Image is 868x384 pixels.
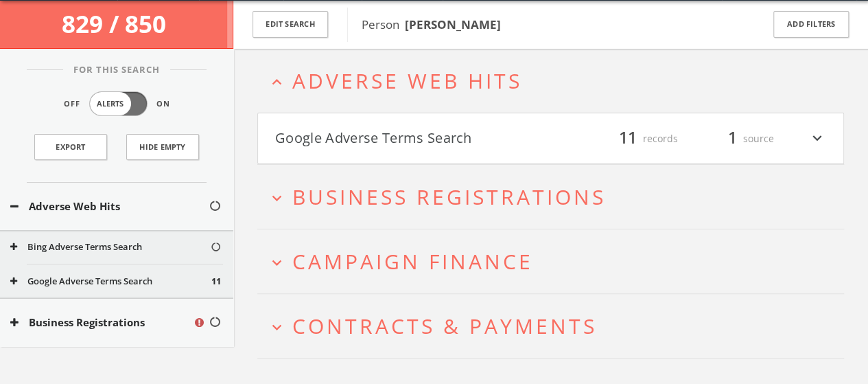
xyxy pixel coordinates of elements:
[362,16,501,32] span: Person
[34,134,107,160] a: Export
[268,69,844,92] button: expand_lessAdverse Web Hits
[10,240,210,254] button: Bing Adverse Terms Search
[126,134,199,160] button: Hide Empty
[268,318,286,337] i: expand_more
[10,275,211,289] button: Google Adverse Terms Search
[62,8,172,40] span: 829 / 850
[722,126,743,150] span: 1
[275,127,551,150] button: Google Adverse Terms Search
[292,67,522,95] span: Adverse Web Hits
[268,315,844,337] button: expand_moreContracts & Payments
[773,11,849,38] button: Add Filters
[268,253,286,272] i: expand_more
[292,183,606,211] span: Business Registrations
[63,63,170,77] span: For This Search
[156,98,170,110] span: On
[613,126,643,150] span: 11
[10,315,193,330] button: Business Registrations
[692,127,774,150] div: source
[596,127,678,150] div: records
[64,98,80,110] span: Off
[292,247,533,275] span: Campaign Finance
[268,73,286,91] i: expand_less
[211,275,221,289] span: 11
[405,16,501,32] b: [PERSON_NAME]
[10,199,209,214] button: Adverse Web Hits
[268,189,286,207] i: expand_more
[808,127,826,150] i: expand_more
[292,312,597,340] span: Contracts & Payments
[268,250,844,273] button: expand_moreCampaign Finance
[268,185,844,208] button: expand_moreBusiness Registrations
[253,11,328,38] button: Edit Search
